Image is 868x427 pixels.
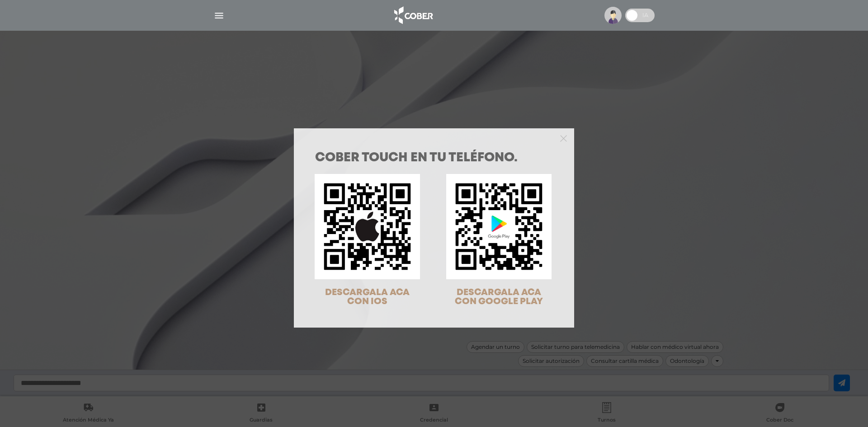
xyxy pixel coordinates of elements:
[560,134,567,142] button: Close
[325,288,410,306] span: DESCARGALA ACA CON IOS
[446,174,552,279] img: qr-code
[315,174,420,279] img: qr-code
[455,288,543,306] span: DESCARGALA ACA CON GOOGLE PLAY
[315,152,553,164] h1: COBER TOUCH en tu teléfono.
